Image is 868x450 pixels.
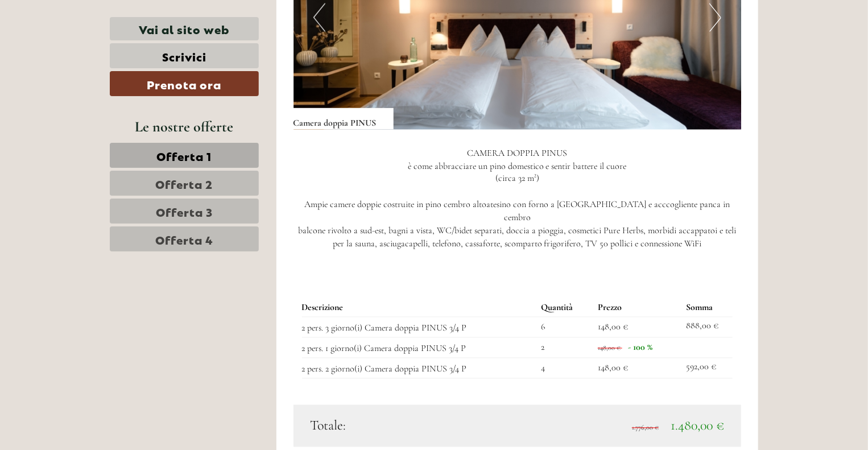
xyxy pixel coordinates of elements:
td: 2 pers. 1 giorno(i) Camera doppia PINUS 3/4 P [302,338,537,358]
span: - 100 % [628,342,652,353]
div: Buon giorno, come possiamo aiutarla? [9,31,158,65]
td: 2 pers. 3 giorno(i) Camera doppia PINUS 3/4 P [302,317,537,338]
span: 148,00 € [598,362,628,374]
td: 2 [536,338,593,358]
a: Vai al sito web [110,17,259,40]
th: Prezzo [593,299,681,317]
span: Offerta 1 [157,147,212,163]
th: Somma [681,299,733,317]
span: 1.480,00 € [671,418,724,434]
th: Descrizione [302,299,537,317]
button: Invia [381,295,448,320]
td: 592,00 € [681,358,733,378]
button: Previous [313,3,325,32]
a: Prenota ora [110,71,259,96]
span: Offerta 4 [155,231,213,247]
div: Le nostre offerte [110,116,259,137]
span: 148,00 € [598,344,621,352]
td: 6 [536,317,593,338]
span: 148,00 € [598,321,628,333]
td: 4 [536,358,593,378]
span: Offerta 3 [156,203,213,219]
div: Camera doppia PINUS [294,108,394,130]
span: 1.776,00 € [632,424,659,432]
button: Next [709,3,721,32]
div: giovedì [199,9,249,28]
p: CAMERA DOPPIA PINUS è come abbracciare un pino domestico e sentir battere il cuore (circa 32 m²) ... [294,147,742,251]
td: 888,00 € [681,317,733,338]
td: 2 pers. 2 giorno(i) Camera doppia PINUS 3/4 P [302,358,537,378]
div: Totale: [302,416,518,436]
small: 07:53 [17,55,152,63]
span: Offerta 2 [156,175,213,191]
div: [GEOGRAPHIC_DATA] [17,33,152,42]
th: Quantità [536,299,593,317]
a: Scrivici [110,43,259,68]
